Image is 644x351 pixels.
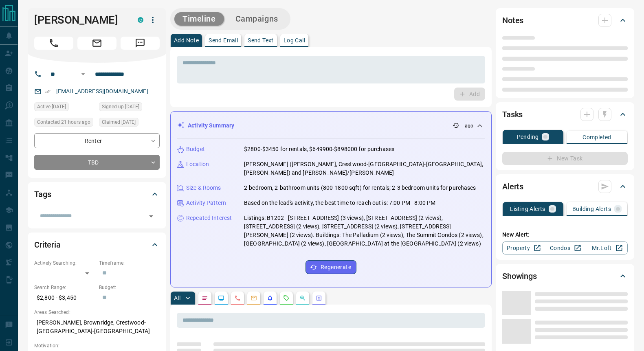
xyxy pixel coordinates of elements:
div: condos.ca [138,17,143,23]
h2: Tags [34,188,51,201]
a: Condos [544,241,586,254]
svg: Calls [234,295,241,301]
p: Pending [517,134,539,140]
button: Campaigns [227,12,286,26]
p: Actively Searching: [34,259,95,267]
button: Open [78,69,88,79]
h2: Criteria [34,238,61,251]
p: Building Alerts [572,206,611,212]
a: Mr.Loft [586,241,628,254]
p: Send Text [248,37,274,43]
p: Motivation: [34,342,160,349]
p: Log Call [284,37,305,43]
h2: Alerts [502,180,523,193]
div: Criteria [34,235,160,254]
span: Call [34,37,73,50]
p: Send Email [209,37,238,43]
p: Budget: [99,284,160,291]
p: New Alert: [502,230,628,239]
h1: [PERSON_NAME] [34,13,125,26]
p: $2,800 - $3,450 [34,291,95,305]
button: Regenerate [306,260,356,274]
span: Signed up [DATE] [102,103,139,111]
div: Renter [34,133,160,148]
div: TBD [34,155,160,170]
svg: Listing Alerts [267,295,273,301]
div: Notes [502,11,628,30]
p: Activity Summary [188,121,234,130]
button: Open [145,211,157,222]
p: [PERSON_NAME], Brownridge, Crestwood-[GEOGRAPHIC_DATA]-[GEOGRAPHIC_DATA] [34,316,160,338]
p: Location [186,160,209,169]
svg: Agent Actions [316,295,322,301]
svg: Lead Browsing Activity [218,295,224,301]
button: Timeline [174,12,224,26]
p: 2-bedroom, 2-bathroom units (800-1800 sqft) for rentals; 2-3 bedroom units for purchases [244,184,476,192]
svg: Notes [202,295,208,301]
p: -- ago [461,122,473,129]
div: Showings [502,266,628,286]
div: Tags [34,184,160,204]
p: Size & Rooms [186,184,221,192]
p: Completed [582,134,611,140]
div: Tue Oct 14 2025 [34,118,95,129]
span: Active [DATE] [37,103,66,111]
h2: Tasks [502,108,523,121]
p: Repeated Interest [186,214,232,222]
span: Message [121,37,160,50]
h2: Showings [502,270,537,283]
span: Contacted 21 hours ago [37,118,90,126]
svg: Opportunities [299,295,306,301]
p: Timeframe: [99,259,160,267]
span: Email [77,37,116,50]
div: Mon Oct 13 2025 [99,102,160,114]
p: Budget [186,145,205,154]
a: [EMAIL_ADDRESS][DOMAIN_NAME] [56,88,148,94]
p: $2800-$3450 for rentals, $649900-$898000 for purchases [244,145,394,154]
div: Tasks [502,105,628,124]
a: Property [502,241,544,254]
svg: Emails [251,295,257,301]
p: All [174,295,180,301]
p: Listings: B1202 - [STREET_ADDRESS] (3 views), [STREET_ADDRESS] (2 views), [STREET_ADDRESS] (2 vie... [244,214,485,248]
div: Mon Oct 13 2025 [99,118,160,129]
span: Claimed [DATE] [102,118,136,126]
div: Mon Oct 13 2025 [34,102,95,114]
p: Listing Alerts [510,206,545,212]
p: Based on the lead's activity, the best time to reach out is: 7:00 PM - 8:00 PM [244,199,435,207]
svg: Email Verified [45,89,51,94]
h2: Notes [502,14,523,27]
p: [PERSON_NAME] ([PERSON_NAME], Crestwood-[GEOGRAPHIC_DATA]-[GEOGRAPHIC_DATA], [PERSON_NAME]) and [... [244,160,485,177]
p: Search Range: [34,284,95,291]
p: Add Note [174,37,199,43]
svg: Requests [283,295,290,301]
div: Alerts [502,177,628,196]
p: Activity Pattern [186,199,226,207]
p: Areas Searched: [34,309,160,316]
div: Activity Summary-- ago [177,118,485,133]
